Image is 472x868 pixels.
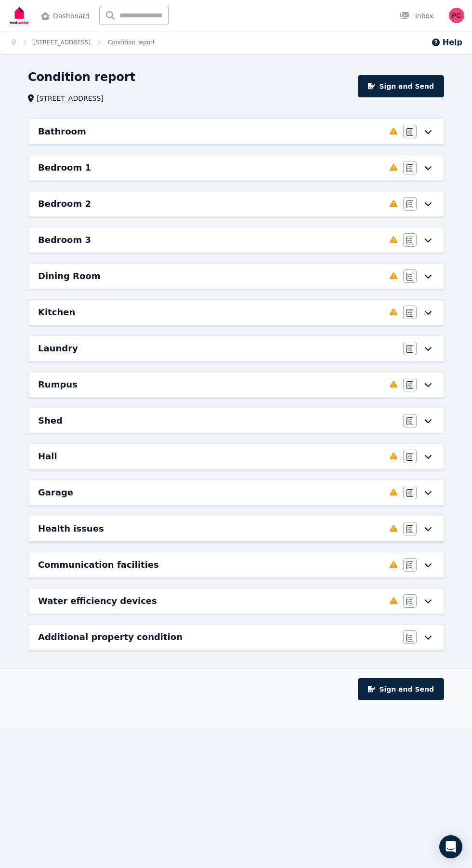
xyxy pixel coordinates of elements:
[38,522,104,535] h6: Health issues
[38,342,78,355] h6: Laundry
[439,835,462,858] div: Open Intercom Messenger
[431,37,462,48] button: Help
[28,69,135,85] h1: Condition report
[38,594,157,608] h6: Water efficiency devices
[38,269,100,283] h6: Dining Room
[449,8,464,23] img: Paul Chidgey
[38,233,91,247] h6: Bedroom 3
[38,558,159,572] h6: Communication facilities
[38,378,78,391] h6: Rumpus
[108,39,155,46] span: Condition report
[37,93,104,103] span: [STREET_ADDRESS]
[38,197,91,211] h6: Bedroom 2
[8,3,31,27] img: RentBetter
[400,11,433,21] div: Inbox
[38,306,75,319] h6: Kitchen
[38,125,86,138] h6: Bathroom
[358,75,444,97] button: Sign and Send
[38,161,91,174] h6: Bedroom 1
[38,486,73,499] h6: Garage
[38,450,57,463] h6: Hall
[38,630,183,644] h6: Additional property condition
[358,678,444,700] button: Sign and Send
[33,39,91,46] span: [STREET_ADDRESS]
[38,414,63,427] h6: Shed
